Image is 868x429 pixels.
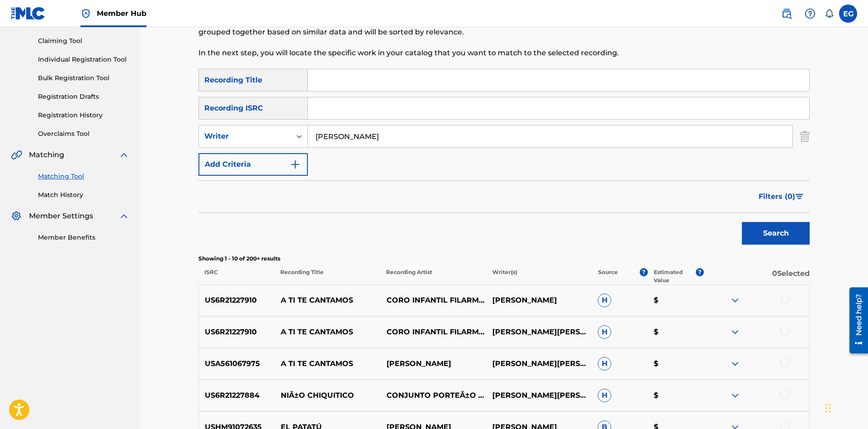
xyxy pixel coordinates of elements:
p: [PERSON_NAME] [486,295,592,306]
img: 9d2ae6d4665cec9f34b9.svg [290,159,301,170]
p: In the next step, you will locate the specific work in your catalog that you want to match to the... [198,48,669,58]
iframe: Resource Center [843,283,868,358]
span: Matching [29,149,64,160]
img: search [781,8,792,19]
span: H [598,357,611,371]
a: Registration Drafts [38,92,129,101]
img: Top Rightsholder [80,8,91,19]
img: Delete Criterion [800,125,810,148]
div: Help [801,5,819,23]
p: US6R21227910 [199,327,275,337]
img: expand [118,149,129,160]
a: Individual Registration Tool [38,55,129,64]
img: filter [796,194,803,199]
p: Recording Artist [380,268,486,284]
button: Search [742,222,810,245]
div: Drag [826,395,831,422]
img: expand [730,390,741,401]
img: Member Settings [11,211,22,222]
a: Overclaims Tool [38,129,129,139]
p: [PERSON_NAME][PERSON_NAME] [486,327,592,337]
span: ? [696,268,704,276]
p: $ [648,295,704,306]
p: [PERSON_NAME][PERSON_NAME] [486,390,592,401]
p: A TI TE CANTAMOS [275,358,381,369]
a: Claiming Tool [38,36,129,46]
img: expand [730,358,741,369]
p: $ [648,390,704,401]
p: US6R21227884 [199,390,275,401]
p: [PERSON_NAME] [380,358,486,369]
div: Writer [204,131,286,142]
p: Writer(s) [486,268,592,284]
img: MLC Logo [11,7,46,20]
img: expand [730,295,741,306]
a: Match History [38,190,129,200]
p: Showing 1 - 10 of 200+ results [198,255,810,263]
iframe: Chat Widget [823,386,868,429]
p: ISRC [198,268,274,284]
div: User Menu [839,5,857,23]
p: CORO INFANTIL FILARMONICO DE [GEOGRAPHIC_DATA] [380,327,486,337]
a: Member Benefits [38,233,129,242]
p: CONJUNTO PORTEÃ±O DEL NIÃ±O [DEMOGRAPHIC_DATA] [380,390,486,401]
div: Notifications [825,9,834,18]
p: USA561067975 [199,358,275,369]
a: Registration History [38,111,129,120]
img: help [805,8,816,19]
p: $ [648,358,704,369]
p: Source [598,268,618,284]
p: Recording Title [274,268,380,284]
p: Estimated Value [654,268,695,284]
img: expand [118,211,129,222]
p: NIÃ±O CHIQUITICO [275,390,381,401]
a: Matching Tool [38,172,129,181]
span: H [598,389,611,402]
form: Search Form [198,69,810,249]
button: Add Criteria [198,153,308,176]
button: Filters (0) [753,185,810,208]
a: Public Search [778,5,796,23]
span: H [598,325,611,339]
p: A TI TE CANTAMOS [275,295,381,306]
p: 0 Selected [704,268,810,284]
p: $ [648,327,704,337]
img: Matching [11,149,22,160]
p: A TI TE CANTAMOS [275,327,381,337]
p: US6R21227910 [199,295,275,306]
span: Member Settings [29,211,93,222]
span: H [598,294,611,307]
span: Member Hub [97,8,146,19]
img: expand [730,327,741,337]
span: ? [640,268,648,276]
a: Bulk Registration Tool [38,73,129,83]
p: CORO INFANTIL FILARMONICO DE [GEOGRAPHIC_DATA] [380,295,486,306]
span: Filters ( 0 ) [759,191,795,202]
p: [PERSON_NAME][PERSON_NAME] [486,358,592,369]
